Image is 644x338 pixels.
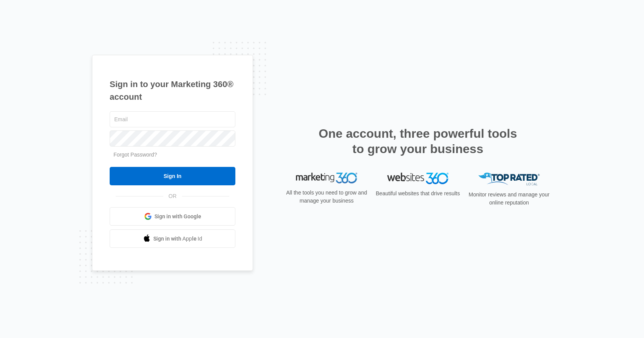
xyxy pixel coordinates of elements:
a: Sign in with Google [110,207,235,226]
p: Monitor reviews and manage your online reputation [466,191,552,207]
h1: Sign in to your Marketing 360® account [110,78,235,103]
img: Top Rated Local [478,173,540,185]
img: Marketing 360 [296,173,357,183]
input: Sign In [110,167,235,185]
h2: One account, three powerful tools to grow your business [316,126,519,157]
span: OR [163,192,182,200]
input: Email [110,111,235,127]
span: Sign in with Google [154,213,201,221]
a: Forgot Password? [113,152,157,158]
img: Websites 360 [387,173,449,184]
p: All the tools you need to grow and manage your business [284,189,370,205]
p: Beautiful websites that drive results [375,190,461,198]
a: Sign in with Apple Id [110,229,235,248]
span: Sign in with Apple Id [153,235,202,243]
